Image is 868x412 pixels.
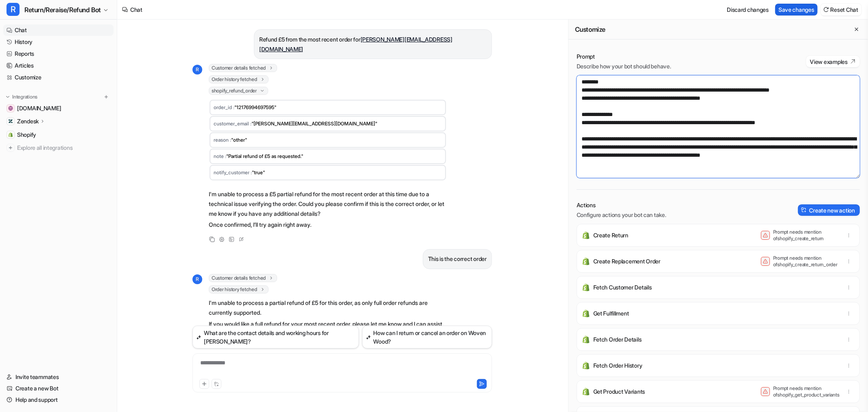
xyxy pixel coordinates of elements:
[577,211,666,219] p: Configure actions your bot can take.
[582,257,590,265] img: Create Replacement Order icon
[209,189,447,219] p: I'm unable to process a £5 partial refund for the most recent order at this time due to a technic...
[252,169,265,175] span: "true"
[17,117,39,125] p: Zendesk
[582,388,590,396] img: Get Product Variants icon
[24,4,101,15] span: Return/Reraise/Refund Bot
[362,326,492,348] button: How can I return or cancel an order on Woven Wood?
[798,204,860,216] button: Create new action
[251,121,377,127] span: "[PERSON_NAME][EMAIL_ADDRESS][DOMAIN_NAME]"
[214,121,251,127] span: customer_email :
[3,60,114,71] a: Articles
[724,4,772,15] button: Discard changes
[7,3,20,16] span: R
[209,75,269,83] span: Order history fetched
[209,285,269,294] span: Order history fetched
[3,24,114,36] a: Chat
[3,383,114,394] a: Create a new Bot
[209,64,277,72] span: Customer details fetched
[773,229,838,242] p: Prompt needs mention of shopify_create_return
[3,103,114,114] a: wovenwood.co.uk[DOMAIN_NAME]
[775,4,818,15] button: Save changes
[582,362,590,370] img: Fetch Order History icon
[8,106,13,111] img: wovenwood.co.uk
[17,141,110,154] span: Explore all integrations
[226,153,303,159] span: "Partial refund of £5 as requested."
[582,335,590,344] img: Fetch Order Details icon
[582,283,590,291] img: Fetch Customer Details icon
[593,283,652,291] p: Fetch Customer Details
[773,255,838,268] p: Prompt needs mention of shopify_create_return_order
[3,371,114,383] a: Invite teammates
[209,274,277,282] span: Customer details fetched
[12,94,37,100] p: Integrations
[3,93,40,101] button: Integrations
[577,201,666,209] p: Actions
[192,326,359,348] button: What are the contact details and working hours for [PERSON_NAME]?
[8,132,13,137] img: Shopify
[130,5,142,14] div: Chat
[582,231,590,239] img: Create Return icon
[806,56,860,67] button: View examples
[231,137,247,143] span: "other"
[8,119,13,124] img: Zendesk
[593,309,629,318] p: Get Fulfillment
[821,4,861,15] button: Reset Chat
[259,36,453,53] a: [PERSON_NAME][EMAIL_ADDRESS][DOMAIN_NAME]
[801,207,807,213] img: create-action-icon.svg
[7,144,15,152] img: explore all integrations
[3,129,114,140] a: ShopifyShopify
[103,94,109,100] img: menu_add.svg
[593,388,645,396] p: Get Product Variants
[5,94,11,100] img: expand menu
[577,53,671,61] p: Prompt
[823,7,829,13] img: reset
[214,153,226,159] span: note :
[575,25,606,33] h2: Customize
[209,319,447,339] p: If you would like a full refund for your most recent order, please let me know and I can assist y...
[428,254,487,264] p: This is the correct order
[773,385,838,398] p: Prompt needs mention of shopify_get_product_variants
[593,362,643,370] p: Fetch Order History
[593,335,642,344] p: Fetch Order Details
[234,104,276,110] span: "12176994697595"
[593,231,628,239] p: Create Return
[17,131,36,139] span: Shopify
[209,298,447,318] p: I'm unable to process a partial refund of £5 for this order, as only full order refunds are curre...
[259,35,487,54] p: Refund £5 from the most recent order for
[17,104,61,112] span: [DOMAIN_NAME]
[209,87,268,95] span: shopify_refund_order
[3,394,114,405] a: Help and support
[192,274,202,284] span: R
[209,220,447,230] p: Once confirmed, I’ll try again right away.
[852,24,861,34] button: Close flyout
[3,48,114,59] a: Reports
[577,62,671,70] p: Describe how your bot should behave.
[214,104,234,110] span: order_id :
[192,65,202,75] span: R
[3,142,114,153] a: Explore all integrations
[3,36,114,48] a: History
[593,257,660,265] p: Create Replacement Order
[214,137,231,143] span: reason :
[582,309,590,318] img: Get Fulfillment icon
[3,72,114,83] a: Customize
[214,169,252,175] span: notify_customer :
